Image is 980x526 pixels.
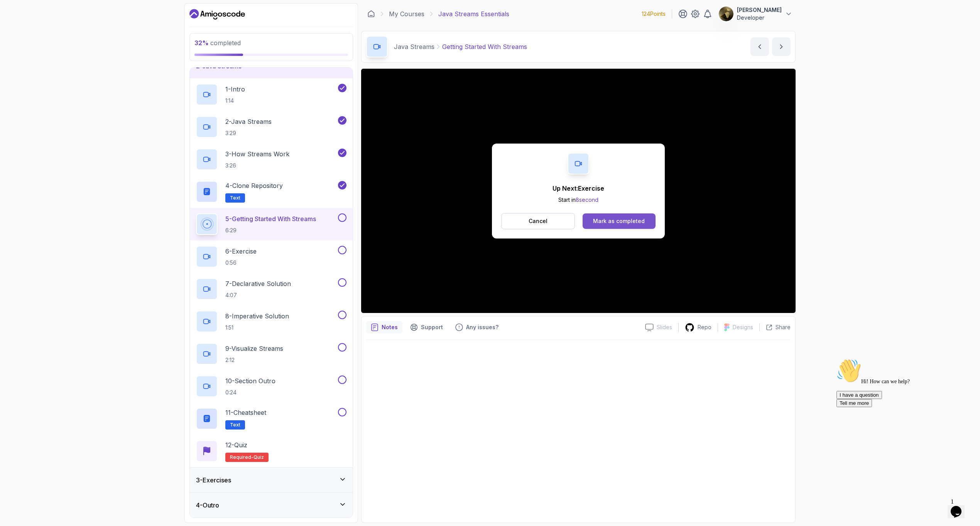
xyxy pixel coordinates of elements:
p: 11 - Cheatsheet [225,408,266,417]
button: Tell me more [3,44,39,52]
img: user profile image [719,7,733,21]
button: next content [772,37,791,56]
p: 8 - Imperative Solution [225,311,289,321]
button: previous content [750,37,769,56]
p: 124 Points [642,10,666,18]
h3: 4 - Outro [196,501,219,510]
p: Slides [657,323,672,331]
a: Dashboard [189,8,245,20]
span: 8 second [576,196,598,203]
p: Support [421,323,443,331]
p: 10 - Section Outro [225,376,275,386]
button: 2-Java Streams3:29 [196,116,346,138]
button: 3-How Streams Work3:26 [196,149,346,170]
span: quiz [253,454,264,460]
p: 4 - Clone Repository [225,181,283,190]
button: 11-CheatsheetText [196,408,346,430]
span: Text [230,195,240,201]
img: :wave: [3,3,28,28]
p: 4:07 [225,291,291,299]
span: Hi! How can we help? [3,23,76,29]
iframe: chat widget [833,355,972,491]
p: 9 - Visualize Streams [225,344,283,353]
p: Java Streams [394,42,434,51]
button: Feedback button [451,321,503,333]
p: Getting Started With Streams [442,42,527,51]
p: 3:29 [225,129,272,137]
p: 0:24 [225,389,275,396]
p: Start in [553,196,604,204]
button: user profile image[PERSON_NAME]Developer [718,6,792,22]
p: Repo [698,323,711,331]
button: 4-Clone RepositoryText [196,181,346,203]
p: Java Streams Essentials [438,9,509,19]
button: Support button [406,321,448,333]
button: Share [759,323,791,331]
p: 1 - Intro [225,85,245,94]
button: I have a question [3,36,49,44]
button: Cancel [501,213,575,229]
button: 7-Declarative Solution4:07 [196,278,346,300]
button: 8-Imperative Solution1:51 [196,311,346,332]
iframe: 4 - Getting Started With Streams [361,69,796,313]
p: 3:26 [225,162,289,169]
p: 3 - How Streams Work [225,149,289,159]
h3: 3 - Exercises [196,475,231,485]
p: 12 - Quiz [225,440,247,450]
a: My Courses [389,9,424,19]
button: 6-Exercise0:56 [196,246,346,267]
p: 2:12 [225,356,283,364]
iframe: chat widget [948,495,972,518]
p: 5 - Getting Started With Streams [225,214,316,223]
button: 3-Exercises [190,468,353,492]
button: 10-Section Outro0:24 [196,375,346,397]
span: Required- [230,454,253,460]
p: Any issues? [466,323,498,331]
div: Mark as completed [593,217,645,225]
button: 5-Getting Started With Streams6:29 [196,213,346,235]
p: Cancel [529,217,547,225]
a: Repo [679,323,718,332]
p: 0:56 [225,259,257,267]
p: Share [776,323,791,331]
p: Notes [382,323,398,331]
button: Mark as completed [583,213,656,229]
button: notes button [366,321,402,333]
p: 7 - Declarative Solution [225,279,291,288]
p: [PERSON_NAME] [737,6,782,14]
p: Designs [733,323,753,331]
span: Text [230,422,240,428]
p: 1:14 [225,97,245,105]
p: 1:51 [225,324,289,331]
p: Up Next: Exercise [553,184,604,193]
p: 6 - Exercise [225,247,257,256]
button: 12-QuizRequired-quiz [196,440,346,462]
p: 2 - Java Streams [225,117,272,126]
button: 9-Visualize Streams2:12 [196,343,346,365]
span: 32 % [194,39,209,47]
p: Developer [737,14,782,22]
span: completed [194,39,241,47]
p: 6:29 [225,227,316,234]
a: Dashboard [367,10,375,18]
button: 1-Intro1:14 [196,84,346,105]
div: 👋Hi! How can we help?I have a questionTell me more [3,3,142,52]
button: 4-Outro [190,493,353,518]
